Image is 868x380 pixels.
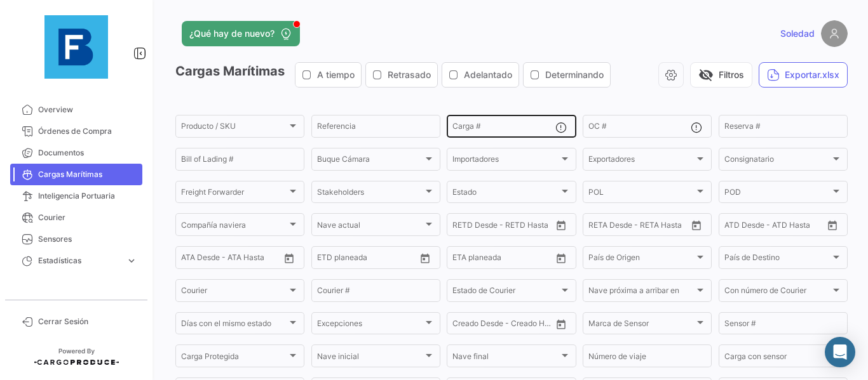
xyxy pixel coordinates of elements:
[181,190,287,199] span: Freight Forwarder
[724,222,764,231] input: ATD Desde
[724,157,831,166] span: Consignatario
[588,222,611,231] input: Desde
[452,354,559,363] span: Nave final
[295,63,361,87] button: A tiempo
[44,15,108,79] img: 12429640-9da8-4fa2-92c4-ea5716e443d2.jpg
[317,222,423,231] span: Nave actual
[484,222,531,231] input: Hasta
[181,288,287,297] span: Courier
[724,255,831,264] span: País de Destino
[38,255,121,266] span: Estadísticas
[38,169,137,180] span: Cargas Marítimas
[388,69,431,81] span: Retrasado
[317,69,355,81] span: A tiempo
[38,316,137,327] span: Cerrar Sesión
[690,62,752,88] button: visibility_offFiltros
[38,233,137,245] span: Sensores
[10,185,142,207] a: Inteligencia Portuaria
[452,321,496,330] input: Creado Desde
[189,27,275,40] span: ¿Qué hay de nuevo?
[38,104,137,115] span: Overview
[823,216,842,235] button: Open calendar
[317,157,423,166] span: Buque Cámara
[38,190,137,202] span: Inteligencia Portuaria
[10,228,142,250] a: Sensores
[505,321,552,330] input: Creado Hasta
[588,288,695,297] span: Nave próxima a arribar en
[182,21,300,46] button: ¿Qué hay de nuevo?
[229,255,276,264] input: ATA Hasta
[181,222,287,231] span: Compañía naviera
[38,212,137,223] span: Courier
[317,190,423,199] span: Stakeholders
[181,354,287,363] span: Carga Protegida
[588,321,695,330] span: Marca de Sensor
[484,255,531,264] input: Hasta
[416,249,435,268] button: Open calendar
[687,216,706,235] button: Open calendar
[452,190,559,199] span: Estado
[780,27,815,40] span: Soledad
[317,255,340,264] input: Desde
[464,69,512,81] span: Adelantado
[588,157,695,166] span: Exportadores
[552,249,571,268] button: Open calendar
[126,255,137,266] span: expand_more
[317,321,423,330] span: Excepciones
[349,255,396,264] input: Hasta
[366,63,437,87] button: Retrasado
[452,255,475,264] input: Desde
[10,99,142,121] a: Overview
[10,142,142,164] a: Documentos
[821,20,848,47] img: placeholder-user.png
[181,255,220,264] input: ATA Desde
[38,147,137,159] span: Documentos
[181,321,287,330] span: Días con el mismo estado
[10,207,142,228] a: Courier
[545,69,604,81] span: Determinando
[38,126,137,137] span: Órdenes de Compra
[452,222,475,231] input: Desde
[452,288,559,297] span: Estado de Courier
[10,164,142,185] a: Cargas Marítimas
[442,63,519,87] button: Adelantado
[759,62,848,88] button: Exportar.xlsx
[773,222,820,231] input: ATD Hasta
[452,157,559,166] span: Importadores
[620,222,667,231] input: Hasta
[317,354,423,363] span: Nave inicial
[588,255,695,264] span: País de Origen
[524,63,610,87] button: Determinando
[588,190,695,199] span: POL
[724,190,831,199] span: POD
[698,67,714,82] span: visibility_off
[181,124,287,133] span: Producto / SKU
[724,354,831,363] span: Carga con sensor
[175,62,614,88] h3: Cargas Marítimas
[280,249,299,268] button: Open calendar
[825,337,855,367] div: Abrir Intercom Messenger
[552,315,571,334] button: Open calendar
[724,288,831,297] span: Con número de Courier
[10,121,142,142] a: Órdenes de Compra
[552,216,571,235] button: Open calendar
